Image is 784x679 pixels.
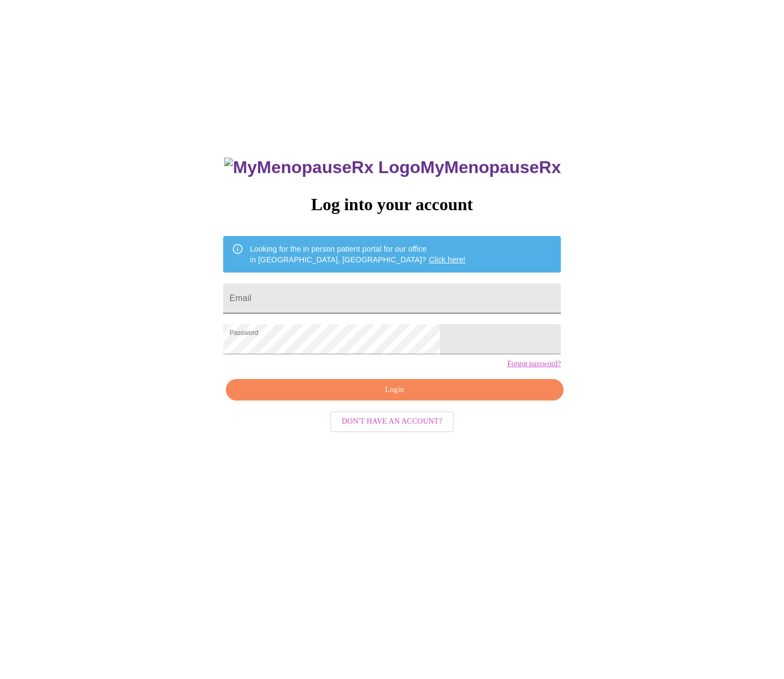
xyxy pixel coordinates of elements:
a: Don't have an account? [327,416,457,425]
a: Forgot password? [507,360,561,368]
button: Don't have an account? [330,411,454,432]
h3: MyMenopauseRx [224,158,561,177]
span: Login [238,383,551,397]
div: Looking for the in person patient portal for our office in [GEOGRAPHIC_DATA], [GEOGRAPHIC_DATA]? [250,239,466,269]
a: Click here! [429,255,466,264]
span: Don't have an account? [342,415,443,428]
img: MyMenopauseRx Logo [224,158,420,177]
button: Login [226,379,564,401]
h3: Log into your account [223,195,561,215]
